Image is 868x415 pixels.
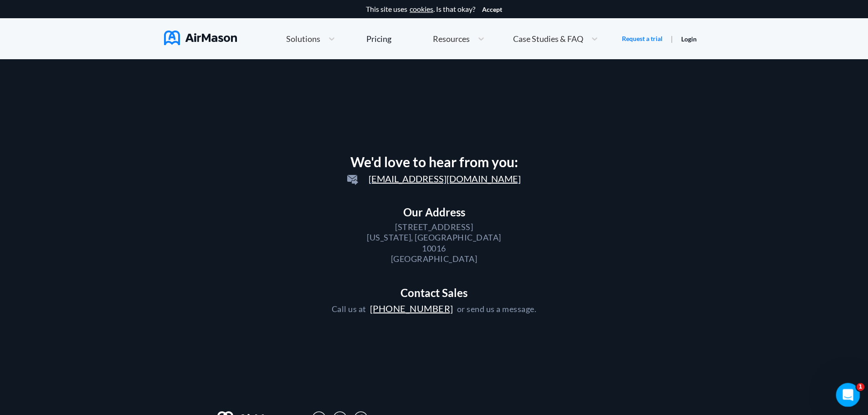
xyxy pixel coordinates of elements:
span: | [671,34,673,43]
img: AirMason Logo [164,31,237,45]
div: Contact Sales [332,287,537,299]
div: [US_STATE], [GEOGRAPHIC_DATA] [367,232,501,243]
a: [PHONE_NUMBER] [366,304,457,314]
button: Accept cookies [482,6,502,13]
span: 1 [857,383,865,391]
a: [EMAIL_ADDRESS][DOMAIN_NAME] [344,175,524,184]
span: [PHONE_NUMBER] [370,303,453,314]
div: Pricing [366,35,391,43]
span: Case Studies & FAQ [513,35,583,43]
a: cookies [410,5,433,13]
div: [GEOGRAPHIC_DATA] [391,254,478,264]
iframe: Intercom live chat [836,383,860,407]
img: svg+xml;base64,PD94bWwgdmVyc2lvbj0iMS4wIiBlbmNvZGluZz0idXRmLTgiPz4KPHN2ZyB3aWR0aD0iMjRweCIgaGVpZ2... [347,175,358,185]
a: Login [681,35,697,43]
div: Call us at or send us a message. [332,302,537,314]
div: We'd love to hear from you: [332,154,537,170]
a: Pricing [366,31,391,47]
span: Resources [433,35,470,43]
span: Solutions [286,35,320,43]
span: [EMAIL_ADDRESS][DOMAIN_NAME] [347,173,521,184]
div: 10016 [422,243,446,254]
a: Request a trial [622,34,663,43]
div: [STREET_ADDRESS] [395,222,473,232]
div: Our Address [332,206,537,219]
